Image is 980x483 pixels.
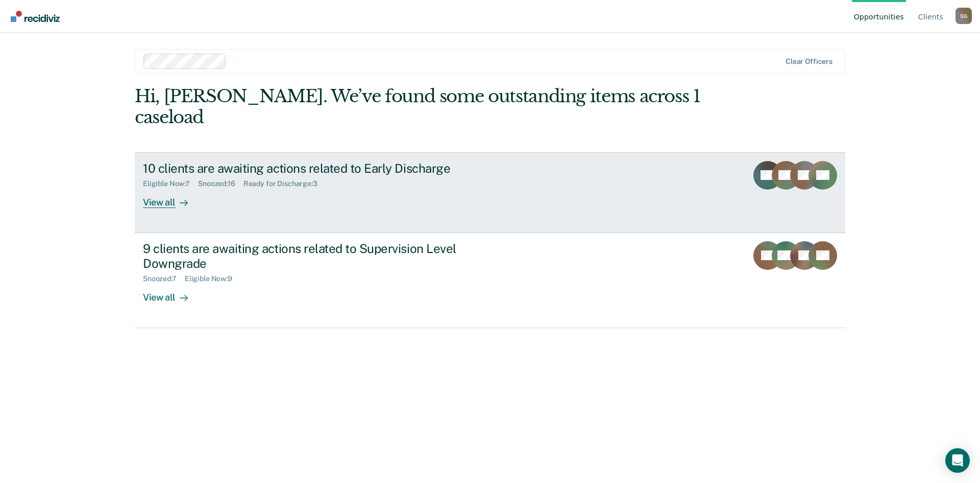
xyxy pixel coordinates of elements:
button: Profile dropdown button [955,8,972,24]
a: 9 clients are awaiting actions related to Supervision Level DowngradeSnoozed:7Eligible Now:9View all [135,233,845,328]
div: Ready for Discharge : 3 [243,179,326,188]
div: S G [955,8,972,24]
div: Snoozed : 7 [143,274,185,283]
img: Recidiviz [11,11,60,22]
div: Open Intercom Messenger [945,448,970,473]
div: View all [143,188,200,208]
div: Hi, [PERSON_NAME]. We’ve found some outstanding items across 1 caseload [135,86,703,128]
div: Clear officers [786,57,832,66]
div: View all [143,283,200,303]
div: Snoozed : 16 [198,179,243,188]
div: 9 clients are awaiting actions related to Supervision Level Downgrade [143,241,501,271]
div: Eligible Now : 7 [143,179,198,188]
a: 10 clients are awaiting actions related to Early DischargeEligible Now:7Snoozed:16Ready for Disch... [135,152,845,233]
div: 10 clients are awaiting actions related to Early Discharge [143,161,501,176]
div: Eligible Now : 9 [185,274,240,283]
